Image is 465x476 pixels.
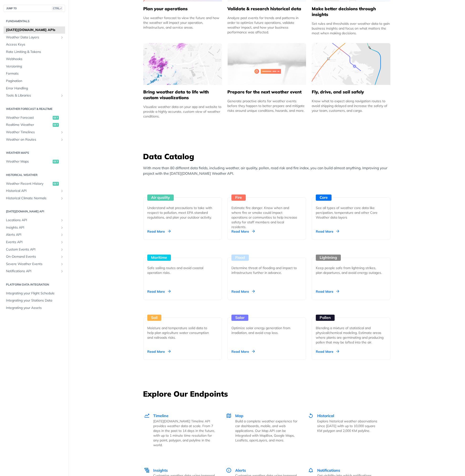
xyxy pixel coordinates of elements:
[231,229,255,234] div: Read More
[6,298,64,303] span: Integrating your Stations Data
[6,240,59,245] span: Events API
[147,266,214,275] div: Safe sailing routes and avoid coastal operation risks.
[60,218,64,222] button: Show subpages for Locations API
[308,467,314,473] img: Notifications
[6,64,64,69] span: Versioning
[4,239,65,246] a: Events APIShow subpages for Events API
[316,205,383,220] div: See all types of weather core data like percipation, temperature and other Core Weather data layers
[231,266,298,275] div: Determine threat of flooding and impact to infrastructure further in advance.
[143,104,222,119] div: Visualize weather data on your app and website to provide a highly accurate, custom view of weath...
[4,56,65,63] a: Webhooks
[226,413,232,419] img: Map
[316,349,339,354] div: Read More
[310,180,392,240] a: Core See all types of weather core data like percipation, temperature and other Core Weather data...
[147,255,171,261] div: Maritime
[147,194,174,201] div: Air quality
[6,86,64,91] span: Error Handling
[53,182,59,186] span: get
[235,419,297,443] p: Build a complete weather experience for car dashboards, mobile, and web applications. Our Map API...
[6,50,64,54] span: Rate Limiting & Tokens
[4,246,65,253] a: Custom Events APIShow subpages for Custom Events API
[312,21,390,36] div: Set rules and thresholds over weather data to gain business insights and focus on what matters th...
[6,189,59,193] span: Historical API
[143,165,393,176] p: With more than 80 different data fields, including weather, air quality, pollen, road risk and fi...
[4,253,65,260] a: On-Demand EventsShow subpages for On-Demand Events
[141,240,224,300] a: Maritime Safe sailing routes and avoid coastal operation risks. Read More
[235,468,246,473] span: Alerts
[4,151,65,155] h2: Weather Maps
[60,255,64,259] button: Show subpages for On-Demand Events
[52,6,62,10] span: CTRL-/
[228,43,306,85] img: 2c0a313-group-496-12x.svg
[147,289,171,294] div: Read More
[6,115,51,120] span: Weather Forecast
[308,413,314,419] img: Historical
[6,42,64,47] span: Access Keys
[141,300,224,360] a: Soil Moisture and temperature solid data to help plan agriculture water consumption and railroads...
[144,413,150,419] img: Timeline
[6,130,59,135] span: Weather Timelines
[53,123,59,127] span: get
[227,89,306,95] h5: Prepare for the next weather event
[147,229,171,234] div: Read More
[316,229,339,234] div: Read More
[4,114,65,121] a: Weather Forecastget
[4,136,65,143] a: Weather on RoutesShow subpages for Weather on Routes
[4,231,65,238] a: Alerts APIShow subpages for Alerts API
[4,187,65,194] a: Historical APIShow subpages for Historical API
[147,315,161,321] div: Soil
[312,89,390,95] h5: Fly, drive, and sail safely
[143,403,221,457] a: Timeline Timeline [DATE][DOMAIN_NAME] Timeline API provides weather data at scale. From 7 days in...
[310,300,392,360] a: Pollen Blending a mixture of statistical and physical/chemical modeling. Estimate areas where pla...
[4,224,65,231] a: Insights APIShow subpages for Insights API
[60,240,64,244] button: Show subpages for Events API
[312,99,390,113] div: Know what to expect along navigation routes to avoid shipping delayed and increase the safety of ...
[231,349,255,354] div: Read More
[60,262,64,266] button: Show subpages for Severe Weather Events
[6,269,59,274] span: Notifications API
[6,218,59,223] span: Locations API
[6,232,59,237] span: Alerts API
[6,57,64,61] span: Webhooks
[60,226,64,230] button: Show subpages for Insights API
[316,266,383,275] div: Keep people safe from lightning strikes, plan departures, and avoid energy outages.
[6,123,51,127] span: Realtime Weather
[141,180,224,240] a: Air quality Understand what precautions to take with respect to pollution, meet EPA standard regu...
[4,217,65,224] a: Locations APIShow subpages for Locations API
[6,79,64,83] span: Pagination
[4,261,65,268] a: Severe Weather EventsShow subpages for Severe Weather Events
[4,173,65,177] h2: Historical Weather
[225,180,308,240] a: Fire Estimate fire danger. Know when and where fire or smoke could impact operations or communiti...
[231,326,298,335] div: Optimize solar energy generation from irradiation, and avoid crop loss.
[6,35,59,40] span: Weather Data Layers
[53,160,59,164] span: get
[6,225,59,230] span: Insights API
[312,6,390,17] h5: Make better decisions through insights
[6,306,64,310] span: Integrating your Assets
[143,6,222,12] h5: Plan your operations
[4,70,65,77] a: Formats
[143,43,222,85] img: 4463876-group-4982x.svg
[312,43,390,85] img: 994b3d6-mask-group-32x.svg
[4,92,65,99] a: Tools & LibrariesShow subpages for Tools & Libraries
[6,196,59,201] span: Historical Climate Normals
[4,77,65,85] a: Pagination
[60,138,64,142] button: Show subpages for Weather on Routes
[6,71,64,76] span: Formats
[227,15,306,35] div: Analyze past events for trends and patterns in order to optimize future operations, validate weat...
[316,326,386,345] div: Blending a mixture of statistical and physical/chemical modeling. Estimate areas where plants are...
[4,41,65,48] a: Access Keys
[153,413,169,418] span: Timeline
[6,291,64,296] span: Integrating your Flight Schedule
[60,94,64,97] button: Show subpages for Tools & Libraries
[231,205,298,229] div: Estimate fire danger. Know when and where fire or smoke could impact operations or communities to...
[316,255,341,261] div: Lightning
[231,255,249,261] div: Flood
[4,282,65,287] h2: Platform DATA integration
[317,413,334,418] span: Historical
[231,289,255,294] div: Read More
[4,85,65,92] a: Error Handling
[60,36,64,39] button: Show subpages for Weather Data Layers
[143,389,391,399] h3: Explore Our Endpoints
[147,205,214,220] div: Understand what precautions to take with respect to pollution, meet EPA standard regulations, and...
